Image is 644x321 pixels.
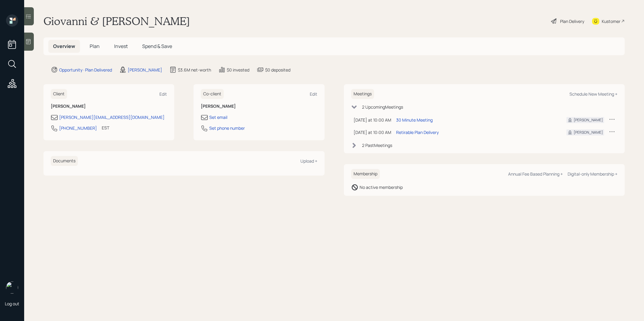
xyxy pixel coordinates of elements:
div: [PERSON_NAME] [128,67,162,73]
span: Overview [53,43,75,49]
h1: Giovanni & [PERSON_NAME] [43,14,190,28]
div: [PERSON_NAME] [574,117,603,123]
h6: [PERSON_NAME] [201,104,317,109]
div: [PERSON_NAME] [574,130,603,135]
h6: Documents [51,156,78,166]
div: $0 deposited [265,67,290,73]
div: Log out [5,301,19,307]
div: 30 Minute Meeting [396,117,433,123]
div: [PHONE_NUMBER] [59,125,97,131]
div: [DATE] at 10:00 AM [354,129,391,135]
div: [DATE] at 10:00 AM [354,117,391,123]
div: Schedule New Meeting + [569,91,617,97]
div: 2 Past Meeting s [362,142,392,148]
div: Edit [159,91,167,97]
img: treva-nostdahl-headshot.png [6,281,18,294]
h6: Meetings [351,89,374,99]
div: Kustomer [602,18,620,24]
div: $0 invested [227,67,249,73]
div: Digital-only Membership + [568,171,617,177]
div: Annual Fee Based Planning + [508,171,563,177]
div: Plan Delivery [560,18,584,24]
div: Retirable Plan Delivery [396,129,439,135]
div: Opportunity · Plan Delivered [59,67,112,73]
div: EST [102,125,109,131]
span: Spend & Save [142,43,172,49]
div: Set email [209,114,227,120]
div: Edit [310,91,317,97]
div: Upload + [300,158,317,164]
h6: Client [51,89,67,99]
div: Set phone number [209,125,245,131]
div: $3.6M net-worth [178,67,211,73]
span: Plan [90,43,100,49]
span: Invest [114,43,128,49]
h6: Co-client [201,89,224,99]
h6: Membership [351,169,380,179]
div: [PERSON_NAME][EMAIL_ADDRESS][DOMAIN_NAME] [59,114,165,120]
h6: [PERSON_NAME] [51,104,167,109]
div: 2 Upcoming Meeting s [362,104,403,110]
div: No active membership [360,184,403,190]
